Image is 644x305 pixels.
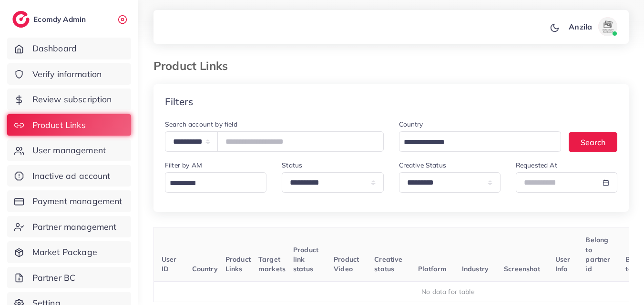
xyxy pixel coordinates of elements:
[32,170,111,182] span: Inactive ad account
[569,132,617,152] button: Search
[7,190,131,212] a: Payment management
[334,255,359,273] span: Product Video
[555,255,571,273] span: User Info
[7,241,131,263] a: Market Package
[165,119,237,129] label: Search account by field
[32,93,112,106] span: Review subscription
[153,59,235,73] h3: Product Links
[32,144,106,157] span: User management
[32,221,117,233] span: Partner management
[165,96,193,108] h4: Filters
[7,63,131,85] a: Verify information
[462,265,489,273] span: Industry
[282,160,302,170] label: Status
[192,265,218,273] span: Country
[598,17,617,36] img: avatar
[165,172,266,193] div: Search for option
[418,265,447,273] span: Platform
[7,89,131,110] a: Review subscription
[32,195,123,207] span: Payment management
[12,11,88,28] a: logoEcomdy Admin
[374,255,402,273] span: Creative status
[585,236,610,273] span: Belong to partner id
[165,160,202,170] label: Filter by AM
[32,272,76,284] span: Partner BC
[7,114,131,136] a: Product Links
[504,265,540,273] span: Screenshot
[225,255,251,273] span: Product Links
[32,68,102,80] span: Verify information
[7,165,131,187] a: Inactive ad account
[399,131,562,152] div: Search for option
[12,11,30,28] img: logo
[399,160,446,170] label: Creative Status
[399,119,423,129] label: Country
[563,17,621,36] a: Anzilaavatar
[569,21,592,32] p: Anzila
[516,160,557,170] label: Requested At
[7,267,131,289] a: Partner BC
[32,246,97,258] span: Market Package
[7,139,131,161] a: User management
[7,38,131,59] a: Dashboard
[7,216,131,238] a: Partner management
[32,42,77,55] span: Dashboard
[32,119,86,131] span: Product Links
[162,255,177,273] span: User ID
[258,255,286,273] span: Target markets
[400,135,549,150] input: Search for option
[33,15,88,24] h2: Ecomdy Admin
[293,246,318,274] span: Product link status
[166,176,261,191] input: Search for option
